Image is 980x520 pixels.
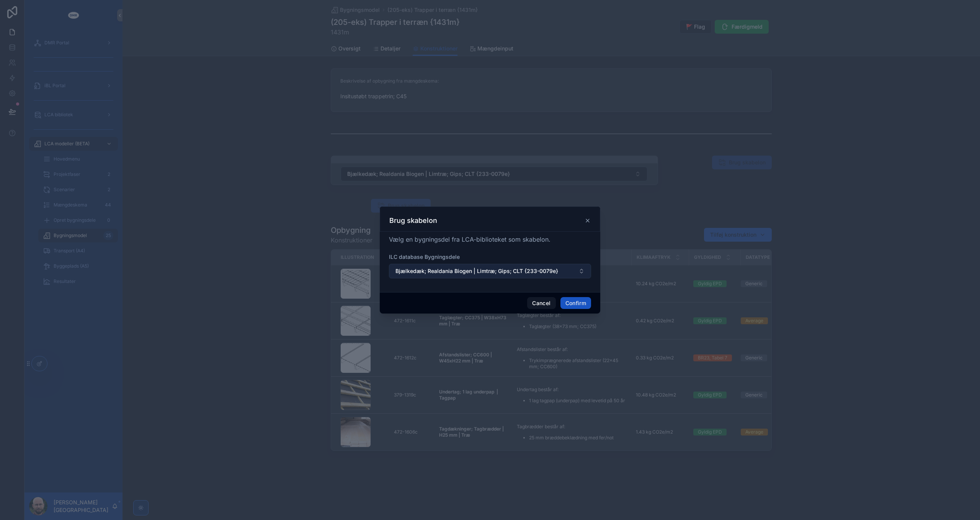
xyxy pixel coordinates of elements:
button: Cancel [527,297,555,309]
span: Vælg en bygningsdel fra LCA-biblioteket som skabelon. [389,236,550,243]
button: Select Button [389,264,591,278]
button: Confirm [560,297,591,309]
h3: Brug skabelon [389,216,437,225]
span: Bjælkedæk; Realdania Biogen | Limtræ; Gips; CLT {233-0079e} [395,267,558,275]
span: ILC database Bygningsdele [389,253,460,260]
